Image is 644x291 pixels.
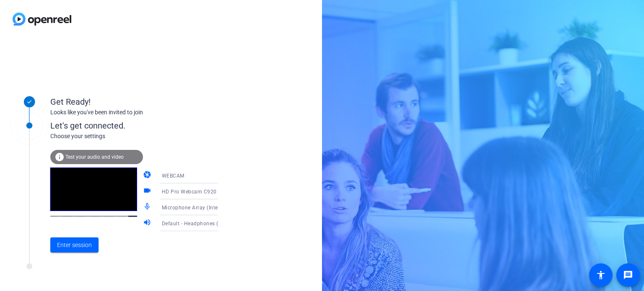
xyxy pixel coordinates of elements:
[57,241,92,250] span: Enter session
[143,218,153,228] mat-icon: volume_up
[162,204,348,211] span: Microphone Array (Intel® Smart Sound Technology for Digital Microphones)
[50,95,218,108] div: Get Ready!
[65,154,124,160] span: Test your audio and video
[162,173,184,179] span: WEBCAM
[50,237,99,252] button: Enter session
[50,132,235,141] div: Choose your settings
[50,119,235,132] div: Let's get connected.
[143,202,153,212] mat-icon: mic_none
[143,170,153,180] mat-icon: camera
[50,108,218,117] div: Looks like you've been invited to join
[162,188,248,195] span: HD Pro Webcam C920 (046d:08e5)
[162,220,265,227] span: Default - Headphones (Poly V5200 Series)
[623,270,633,280] mat-icon: message
[596,270,606,280] mat-icon: accessibility
[143,186,153,196] mat-icon: videocam
[55,152,65,162] mat-icon: info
